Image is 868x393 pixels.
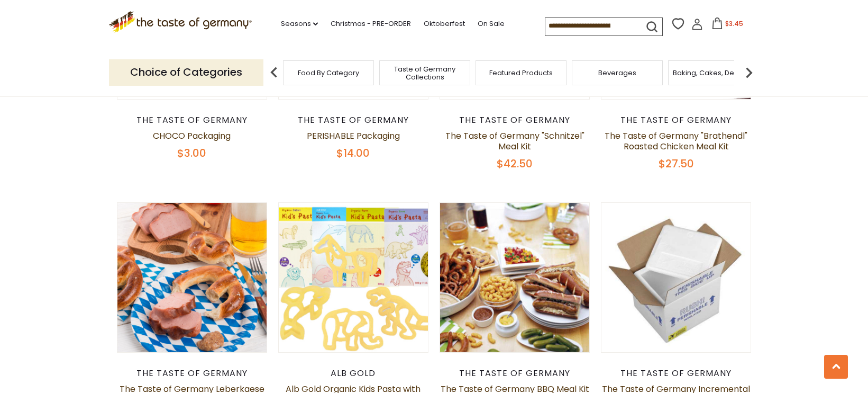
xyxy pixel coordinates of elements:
a: Seasons [281,18,318,30]
div: Alb Gold [278,368,429,379]
a: The Taste of Germany "Brathendl" Roasted Chicken Meal Kit [605,130,747,153]
a: Oktoberfest [424,18,465,30]
button: $3.45 [705,17,750,33]
div: The Taste of Germany [601,368,752,379]
a: Baking, Cakes, Desserts [673,69,755,77]
p: Choice of Categories [109,59,263,85]
img: Alb Gold Organic Kids Pasta with Animal Shapes, 4 pack, 42 oz. [279,203,428,353]
a: Christmas - PRE-ORDER [331,18,411,30]
div: The Taste of Germany [117,368,268,379]
a: Taste of Germany Collections [382,65,467,81]
a: Featured Products [489,69,553,77]
a: CHOCO Packaging [153,130,231,142]
span: $27.50 [659,156,694,171]
span: $14.00 [336,146,370,160]
a: Food By Category [298,69,359,77]
span: $3.00 [177,146,206,160]
a: Beverages [598,69,636,77]
img: previous arrow [263,62,285,83]
a: PERISHABLE Packaging [307,130,400,142]
img: The Taste of Germany Incremental Charge for Expedited Shipping of Perishable Products -30 [601,203,751,353]
img: The Taste of Germany Leberkaese & Pretzel Collection [117,203,267,353]
div: The Taste of Germany [440,368,590,379]
a: On Sale [478,18,505,30]
div: The Taste of Germany [278,115,429,126]
div: The Taste of Germany [601,115,752,126]
img: next arrow [738,62,760,83]
div: The Taste of Germany [440,115,590,126]
div: The Taste of Germany [117,115,268,126]
a: The Taste of Germany "Schnitzel" Meal Kit [445,130,584,153]
span: $42.50 [497,156,533,171]
img: The Taste of Germany BBQ Meal Kit for 8 people [440,203,590,353]
span: $3.45 [725,19,743,28]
